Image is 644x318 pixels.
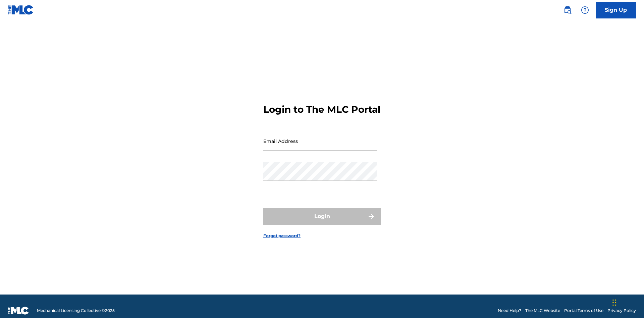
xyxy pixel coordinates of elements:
img: help [581,6,589,14]
a: Sign Up [596,2,636,18]
img: MLC Logo [8,5,34,15]
h3: Login to The MLC Portal [263,104,380,115]
img: search [563,6,572,14]
a: Public Search [561,3,574,17]
div: Help [578,3,592,17]
a: Need Help? [498,308,521,314]
a: Portal Terms of Use [564,308,603,314]
iframe: Chat Widget [610,286,644,318]
a: Privacy Policy [607,308,636,314]
span: Mechanical Licensing Collective © 2025 [37,308,115,314]
div: Drag [612,293,616,313]
a: The MLC Website [525,308,560,314]
a: Forgot password? [263,233,301,239]
img: logo [8,307,29,315]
